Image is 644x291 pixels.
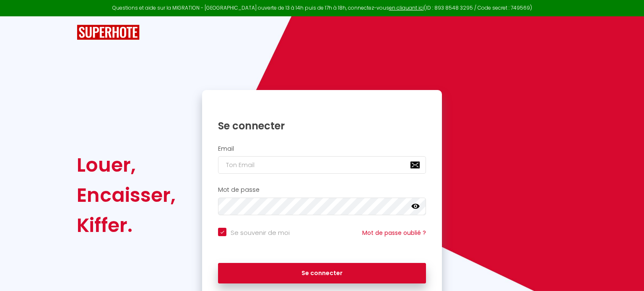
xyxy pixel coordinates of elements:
[218,156,426,174] input: Ton Email
[77,210,176,240] div: Kiffer.
[218,145,426,152] h2: Email
[218,119,426,132] h1: Se connecter
[218,186,426,193] h2: Mot de passe
[218,263,426,284] button: Se connecter
[77,25,140,40] img: SuperHote logo
[77,180,176,210] div: Encaisser,
[389,4,424,11] a: en cliquant ici
[77,150,176,180] div: Louer,
[362,229,426,237] a: Mot de passe oublié ?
